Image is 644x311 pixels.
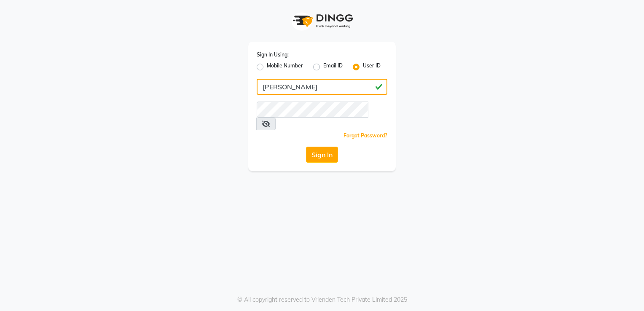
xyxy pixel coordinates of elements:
label: Mobile Number [267,62,303,72]
label: User ID [363,62,381,72]
input: Username [257,79,387,95]
input: Username [257,102,368,118]
button: Sign In [306,147,338,163]
a: Forgot Password? [343,132,387,139]
label: Email ID [323,62,343,72]
img: logo1.svg [288,8,356,33]
label: Sign In Using: [257,51,289,59]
